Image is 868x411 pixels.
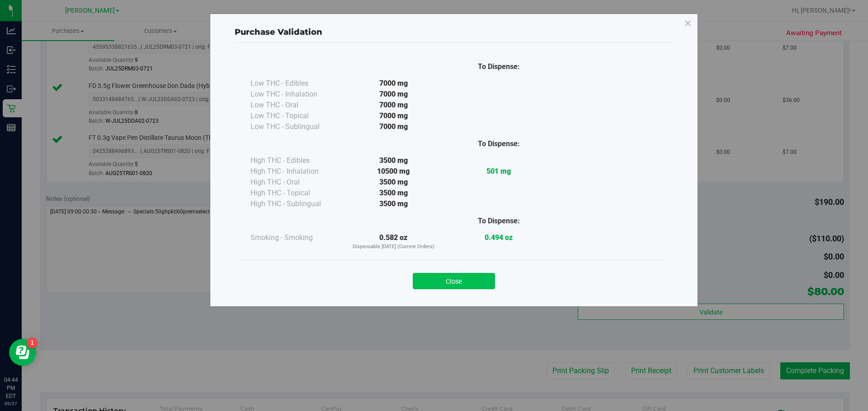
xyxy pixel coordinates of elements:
div: High THC - Edibles [250,155,341,166]
div: 7000 mg [341,111,446,121]
div: 3500 mg [341,155,446,166]
div: 7000 mg [341,78,446,89]
div: Low THC - Edibles [250,78,341,89]
strong: 0.494 oz [485,233,513,242]
div: 3500 mg [341,177,446,188]
div: High THC - Inhalation [250,166,341,177]
div: High THC - Topical [250,188,341,199]
div: To Dispense: [446,139,552,149]
iframe: Resource center [9,339,36,366]
div: Low THC - Sublingual [250,121,341,132]
div: 7000 mg [341,89,446,100]
iframe: Resource center unread badge [27,337,38,348]
button: Close [413,273,495,289]
div: 0.582 oz [341,232,446,251]
div: High THC - Sublingual [250,199,341,209]
div: Low THC - Topical [250,111,341,121]
div: 7000 mg [341,100,446,111]
div: 3500 mg [341,188,446,199]
div: 7000 mg [341,121,446,132]
strong: 501 mg [486,167,511,175]
div: 3500 mg [341,199,446,209]
div: Smoking - Smoking [250,232,341,243]
div: To Dispense: [446,216,552,226]
div: Low THC - Inhalation [250,89,341,100]
p: Dispensable [DATE] (Current Orders) [341,243,446,251]
div: Low THC - Oral [250,100,341,111]
span: Purchase Validation [235,27,322,37]
div: To Dispense: [446,61,552,72]
div: 10500 mg [341,166,446,177]
div: High THC - Oral [250,177,341,188]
